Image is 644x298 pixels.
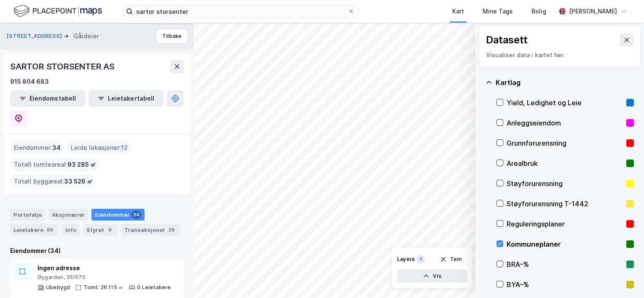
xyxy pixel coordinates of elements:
div: Anleggseiendom [507,118,623,128]
div: Styret [83,224,118,236]
div: Eiendommer (34) [10,246,184,256]
div: Støyforurensning T-1442 [507,199,623,209]
div: Arealbruk [507,158,623,168]
div: Leide lokasjoner : [67,141,131,154]
div: Grunnforurensning [507,138,623,148]
div: Mine Tags [483,6,513,16]
iframe: Chat Widget [602,258,644,298]
span: 33 526 ㎡ [64,176,93,186]
div: 34 [131,210,141,219]
div: Ingen adresse [38,263,171,273]
div: Kontrollprogram for chat [602,258,644,298]
div: Ubebygd [46,284,70,291]
div: Layers [397,256,415,263]
div: BRA–% [507,259,623,269]
div: SARTOR STORSENTER AS [10,60,116,73]
div: Eiendommer [91,209,145,221]
img: logo.f888ab2527a4732fd821a326f86c7f29.svg [13,4,102,19]
div: 1 [416,255,425,263]
div: Portefølje [10,209,45,221]
div: Transaksjoner [121,224,180,236]
button: Tøm [435,253,467,266]
button: Leietakertabell [89,90,164,107]
button: Tilbake [157,29,187,43]
div: Støyforurensning [507,178,623,189]
div: 29 [167,226,177,234]
div: Øygarden, 35/673 [38,274,171,281]
div: Visualiser data i kartet her. [486,50,633,60]
div: Leietakere [10,224,59,236]
button: Eiendomstabell [10,90,85,107]
span: 93 285 ㎡ [67,160,96,170]
button: [STREET_ADDRESS] [7,32,64,40]
div: Totalt tomteareal : [11,158,99,171]
div: Kartlag [496,77,634,88]
span: 12 [121,143,128,153]
div: Info [62,224,80,236]
div: 9 [106,226,114,234]
div: 66 [45,226,55,234]
div: Kommuneplaner [507,239,623,249]
div: 0 Leietakere [137,284,171,291]
span: 34 [52,143,61,153]
div: Aksjonærer [48,209,88,221]
div: Totalt byggareal : [11,175,96,188]
input: Søk på adresse, matrikkel, gårdeiere, leietakere eller personer [133,5,348,18]
div: Tomt: 26 115 ㎡ [83,284,123,291]
button: Vis [397,269,467,283]
div: [PERSON_NAME] [569,6,617,16]
div: Gårdeier [73,31,99,41]
div: Eiendommer : [11,141,64,154]
div: 915 804 683 [10,77,49,87]
div: Bolig [531,6,546,16]
div: Datasett [486,33,528,47]
div: Yield, Ledighet og Leie [507,98,623,108]
div: Kart [452,6,464,16]
div: BYA–% [507,279,623,290]
div: Reguleringsplaner [507,219,623,229]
